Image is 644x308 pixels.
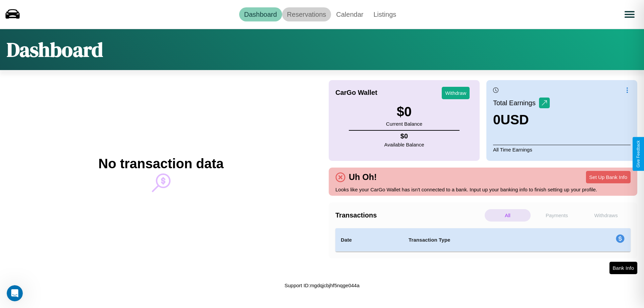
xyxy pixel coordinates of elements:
button: Bank Info [609,262,637,274]
h4: Uh Oh! [345,172,380,182]
h4: Transaction Type [409,236,561,244]
p: All [485,209,531,222]
p: All Time Earnings [493,145,631,154]
h2: No transaction data [98,156,223,171]
a: Reservations [282,7,331,21]
h4: $ 0 [384,132,424,140]
a: Dashboard [239,7,282,21]
button: Open menu [620,5,639,24]
h1: Dashboard [7,36,103,63]
p: Support ID: mgdqjcbjhf5nqge044a [284,281,360,290]
a: Calendar [331,7,368,21]
button: Set Up Bank Info [586,171,631,183]
table: simple table [335,228,631,252]
p: Payments [534,209,580,222]
a: Listings [368,7,401,21]
h4: Date [341,236,398,244]
button: Withdraw [442,87,470,99]
h4: Transactions [335,211,483,219]
p: Withdraws [583,209,629,222]
p: Current Balance [386,119,422,128]
h3: $ 0 [386,104,422,119]
p: Total Earnings [493,97,539,109]
h4: CarGo Wallet [335,89,377,97]
p: Available Balance [384,140,424,149]
div: Give Feedback [636,140,641,168]
iframe: Intercom live chat [7,285,23,301]
h3: 0 USD [493,112,550,127]
p: Looks like your CarGo Wallet has isn't connected to a bank. Input up your banking info to finish ... [335,185,631,194]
